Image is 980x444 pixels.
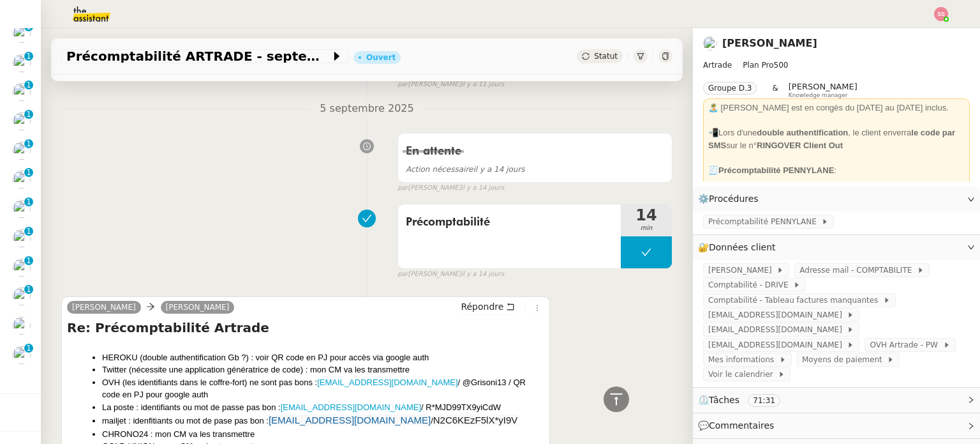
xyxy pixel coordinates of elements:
[397,269,504,280] small: [PERSON_NAME]
[24,344,33,353] nz-badge-sup: 1
[24,80,33,89] nz-badge-sup: 1
[397,79,504,90] small: [PERSON_NAME]
[13,229,31,247] img: users%2FC9SBsJ0duuaSgpQFj5LgoEX8n0o2%2Favatar%2Fec9d51b8-9413-4189-adfb-7be4d8c96a3c
[102,376,544,401] li: OVH (les identifiants dans le coffre-fort) ne sont pas bons : / @Grisoni13 / QR code en PJ pour g...
[26,139,31,151] p: 1
[693,413,980,438] div: 💬Commentaires
[26,168,31,180] p: 1
[13,142,31,160] img: users%2FCk7ZD5ubFNWivK6gJdIkoi2SB5d2%2Favatar%2F3f84dbb7-4157-4842-a987-fca65a8b7a9a
[743,61,773,70] span: Plan Pro
[26,344,31,355] p: 1
[13,200,31,218] img: users%2FW4OQjB9BRtYK2an7yusO0WsYLsD3%2Favatar%2F28027066-518b-424c-8476-65f2e549ac29
[757,128,848,137] strong: double authentification
[24,52,33,61] nz-badge-sup: 1
[789,92,848,99] span: Knowledge manager
[13,25,31,43] img: users%2FW4OQjB9BRtYK2an7yusO0WsYLsD3%2Favatar%2F28027066-518b-424c-8476-65f2e549ac29
[698,192,764,206] span: ⚙️
[709,395,739,405] span: Tâches
[102,351,544,364] li: HEROKU (double authentification Gb ?) : voir QR code en PJ pour accès via google auth
[13,259,31,277] img: users%2FC9SBsJ0duuaSgpQFj5LgoEX8n0o2%2Favatar%2Fec9d51b8-9413-4189-adfb-7be4d8c96a3c
[24,197,33,206] nz-badge-sup: 1
[13,83,31,101] img: users%2FC9SBsJ0duuaSgpQFj5LgoEX8n0o2%2Favatar%2Fec9d51b8-9413-4189-adfb-7be4d8c96a3c
[693,235,980,260] div: 🔐Données client
[24,139,33,148] nz-badge-sup: 1
[366,54,396,61] div: Ouvert
[26,256,31,268] p: 1
[461,183,505,194] span: il y a 14 jours
[67,302,141,313] a: [PERSON_NAME]
[693,187,980,211] div: ⚙️Procédures
[772,82,778,98] span: &
[66,50,330,63] span: Précomptabilité ARTRADE - septembre 2025
[24,285,33,294] nz-badge-sup: 1
[708,309,847,321] span: [EMAIL_ADDRESS][DOMAIN_NAME]
[757,141,843,150] strong: RINGOVER Client Out
[708,279,793,291] span: Comptabilité - DRIVE
[789,82,857,91] span: [PERSON_NAME]
[708,339,847,351] span: [EMAIL_ADDRESS][DOMAIN_NAME]
[67,319,544,337] h4: Re: Précomptabilité Artrade
[799,264,917,277] span: Adresse mail - COMPTABILITE
[13,54,31,72] img: users%2FC9SBsJ0duuaSgpQFj5LgoEX8n0o2%2Favatar%2Fec9d51b8-9413-4189-adfb-7be4d8c96a3c
[621,208,672,223] span: 14
[748,394,780,407] nz-tag: 71:31
[13,112,31,130] img: users%2FC9SBsJ0duuaSgpQFj5LgoEX8n0o2%2Favatar%2Fec9d51b8-9413-4189-adfb-7be4d8c96a3c
[102,364,544,376] li: Twitter (nécessite une application génératrice de code) : mon CM va les transmettre
[708,102,965,114] div: 🏝️ [PERSON_NAME] est en congès du [DATE] au [DATE] inclus.
[774,61,789,70] span: 500
[13,171,31,188] img: users%2FW4OQjB9BRtYK2an7yusO0WsYLsD3%2Favatar%2F28027066-518b-424c-8476-65f2e549ac29
[13,287,31,305] img: users%2FC9SBsJ0duuaSgpQFj5LgoEX8n0o2%2Favatar%2Fec9d51b8-9413-4189-adfb-7be4d8c96a3c
[433,415,518,425] span: N2C6KEzF5lX*yI9V
[698,420,780,431] span: 💬
[397,269,408,280] span: par
[309,100,424,118] span: 5 septembre 2025
[24,110,33,119] nz-badge-sup: 1
[102,413,544,428] li: mailjet : idenfitiants ou mot de pase pas bon : /
[594,52,618,61] span: Statut
[397,183,408,194] span: par
[708,264,776,277] span: [PERSON_NAME]
[789,82,857,98] app-user-label: Knowledge manager
[281,402,421,412] a: [EMAIL_ADDRESS][DOMAIN_NAME]
[161,302,235,313] a: [PERSON_NAME]
[709,242,776,252] span: Données client
[461,300,503,313] span: Répondre
[621,223,672,234] span: min
[26,52,31,63] p: 1
[934,7,948,21] img: svg
[708,128,955,150] strong: le code par SMS
[703,36,717,50] img: users%2FSoHiyPZ6lTh48rkksBJmVXB4Fxh1%2Favatar%2F784cdfc3-6442-45b8-8ed3-42f1cc9271a4
[269,415,431,425] a: [EMAIL_ADDRESS][DOMAIN_NAME]
[26,80,31,92] p: 1
[102,428,544,441] li: CHRONO24 : mon CM va les transmettre
[708,164,965,177] div: 🧾 :
[13,346,31,364] img: users%2FC9SBsJ0duuaSgpQFj5LgoEX8n0o2%2Favatar%2Fec9d51b8-9413-4189-adfb-7be4d8c96a3c
[708,215,821,228] span: Précomptabilité PENNYLANE
[703,61,732,70] span: Artrade
[397,79,408,90] span: par
[26,110,31,121] p: 1
[698,240,781,255] span: 🔐
[26,197,31,209] p: 1
[708,126,965,151] div: 📲Lors d'une , le client enverra sur le n°
[461,269,505,280] span: il y a 14 jours
[708,368,778,381] span: Voir le calendrier
[13,317,31,335] img: users%2FLK22qrMMfbft3m7ot3tU7x4dNw03%2Favatar%2Fdef871fd-89c7-41f9-84a6-65c814c6ac6f
[406,213,613,232] span: Précomptabilité
[708,294,883,307] span: Comptabilité - Tableau factures manquantes
[709,194,759,204] span: Procédures
[708,323,847,336] span: [EMAIL_ADDRESS][DOMAIN_NAME]
[102,401,544,414] li: La poste : identifiants ou mot de passe pas bon : / R*MJD99TX9yiCdW
[24,168,33,177] nz-badge-sup: 1
[26,285,31,296] p: 1
[870,339,942,351] span: OVH Artrade - PW
[722,37,817,49] a: [PERSON_NAME]
[693,388,980,413] div: ⏲️Tâches 71:31
[406,165,525,174] span: il y a 14 jours
[406,146,461,157] span: En attente
[26,22,31,34] p: 1
[317,378,457,387] a: [EMAIL_ADDRESS][DOMAIN_NAME]
[406,165,473,174] span: Action nécessaire
[24,227,33,236] nz-badge-sup: 1
[24,256,33,265] nz-badge-sup: 1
